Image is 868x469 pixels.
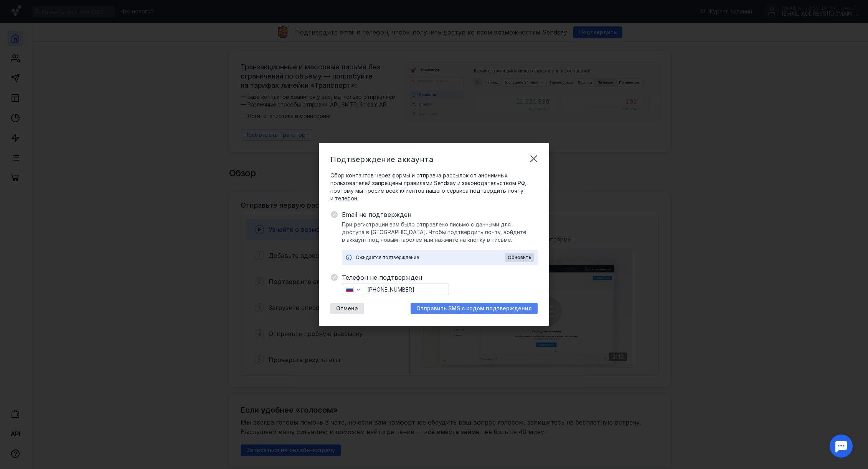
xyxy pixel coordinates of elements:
span: Отправить SMS с кодом подтверждения [416,305,532,312]
button: Отмена [330,303,364,314]
button: Обновить [505,253,534,262]
span: Обновить [508,255,531,260]
span: Сбор контактов через формы и отправка рассылок от анонимных пользователей запрещены правилами Sen... [330,172,538,202]
button: Отправить SMS с кодом подтверждения [411,303,538,314]
span: Подтверждение аккаунта [330,155,433,164]
span: Email не подтвержден [342,210,538,219]
span: Отмена [336,305,358,312]
span: При регистрации вам было отправлено письмо с данными для доступа в [GEOGRAPHIC_DATA]. Чтобы подтв... [342,221,538,244]
span: Телефон не подтвержден [342,273,538,282]
div: Ожидается подтверждение [356,254,505,261]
